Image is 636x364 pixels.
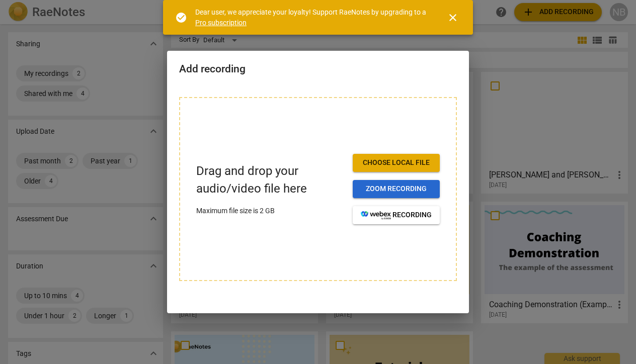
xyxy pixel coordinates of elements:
[361,158,432,168] span: Choose local file
[195,7,429,28] div: Dear user, we appreciate your loyalty! Support RaeNotes by upgrading to a
[353,206,440,224] button: recording
[361,210,432,220] span: recording
[353,154,440,172] button: Choose local file
[175,12,187,24] span: check_circle
[353,180,440,198] button: Zoom recording
[196,162,345,198] p: Drag and drop your audio/video file here
[179,63,457,75] h2: Add recording
[361,184,432,194] span: Zoom recording
[195,19,247,27] a: Pro subscription
[441,6,465,30] button: Close
[196,206,345,216] p: Maximum file size is 2 GB
[447,12,459,24] span: close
